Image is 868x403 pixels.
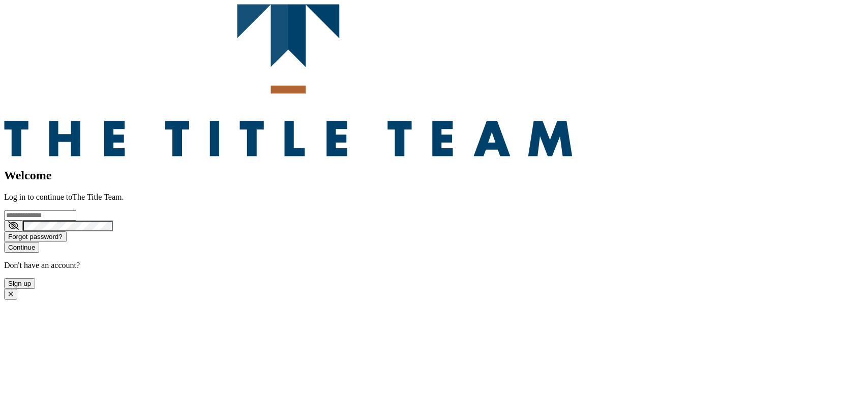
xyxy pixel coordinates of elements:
img: logo [4,4,572,156]
p: Don't have an account? [4,261,864,270]
button: Continue [4,242,39,253]
p: Log in to continue to The Title Team . [4,193,864,202]
h2: Welcome [4,169,864,182]
button: Sign up [4,278,35,289]
button: Forgot password? [4,231,67,242]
